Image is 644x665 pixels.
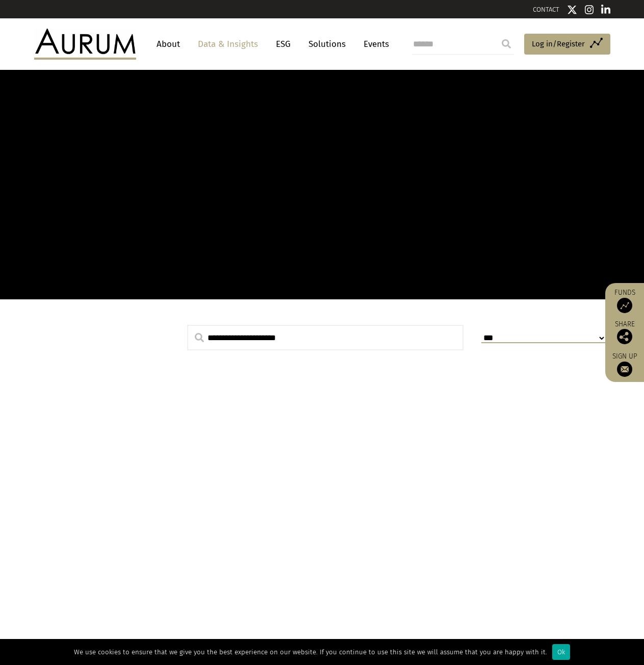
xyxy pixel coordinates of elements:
[34,29,136,59] img: Aurum
[617,362,632,377] img: Sign up to our newsletter
[585,5,594,15] img: Instagram icon
[552,644,570,660] div: Ok
[151,35,185,54] a: About
[617,298,632,313] img: Access Funds
[567,5,577,15] img: Twitter icon
[610,352,639,377] a: Sign up
[617,329,632,344] img: Share this post
[193,35,263,54] a: Data & Insights
[496,34,517,54] input: Submit
[271,35,296,54] a: ESG
[533,6,559,13] a: CONTACT
[610,288,639,313] a: Funds
[303,35,351,54] a: Solutions
[524,34,610,55] a: Log in/Register
[358,35,389,54] a: Events
[195,333,204,342] img: search.svg
[610,321,639,344] div: Share
[532,38,585,50] span: Log in/Register
[601,5,610,15] img: Linkedin icon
